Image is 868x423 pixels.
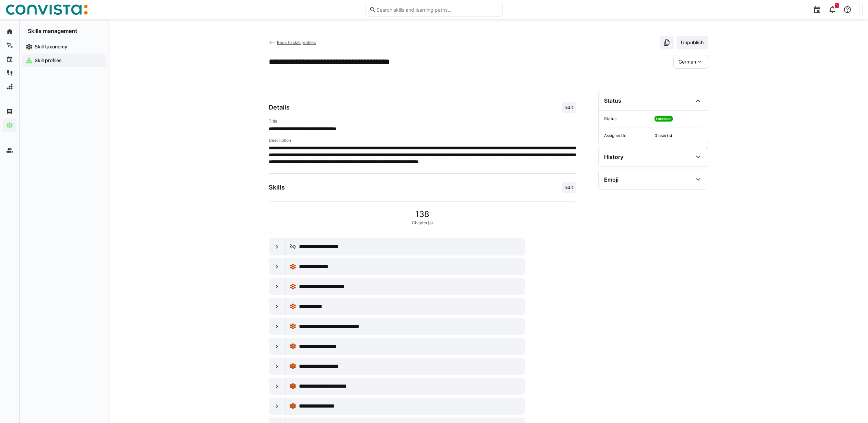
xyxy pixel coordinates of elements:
span: Unpublish [680,39,705,46]
button: Unpublish [676,36,708,49]
button: Edit [562,182,576,193]
input: Search skills and learning paths… [376,7,499,13]
h3: Skills [269,184,285,191]
span: 0 user(s) [655,133,702,138]
span: Chapter(s) [412,220,433,226]
span: Back to skill profiles [277,40,316,45]
span: Published [656,117,671,121]
span: Edit [565,105,574,110]
h4: Title [269,118,576,124]
a: Back to skill profiles [269,40,316,45]
div: Emoji [604,176,618,183]
span: Status [604,116,652,122]
span: Assigned to [604,133,652,138]
div: History [604,153,623,160]
h3: Details [269,104,290,111]
span: 138 [415,210,429,219]
span: 1 [836,3,838,8]
span: Edit [565,185,574,190]
div: Status [604,97,621,104]
h4: Description [269,138,576,143]
button: Edit [562,102,576,113]
span: German [679,58,696,65]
